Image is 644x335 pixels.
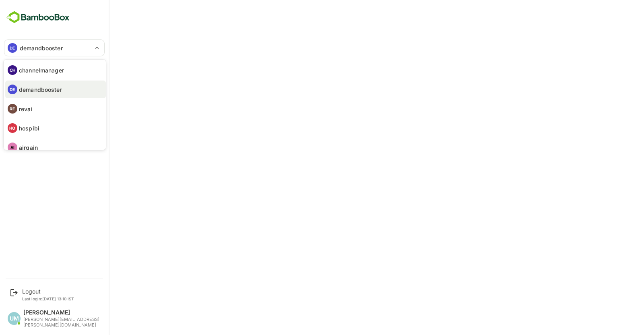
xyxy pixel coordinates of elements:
div: HO [8,123,17,133]
div: RE [8,104,17,114]
p: hospibi [19,124,39,132]
div: DE [8,85,17,94]
div: AI [8,143,17,152]
p: airgain [19,143,38,152]
p: demandbooster [19,85,62,94]
div: CH [8,65,17,75]
p: revai [19,105,33,113]
p: channelmanager [19,66,64,74]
